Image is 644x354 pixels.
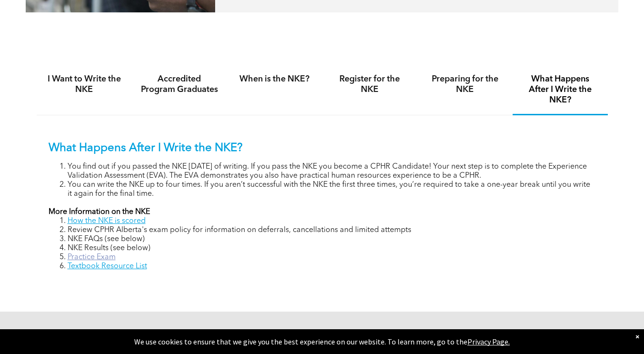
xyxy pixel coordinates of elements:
h4: What Happens After I Write the NKE? [521,74,599,105]
h4: Preparing for the NKE [426,74,504,95]
a: How the NKE is scored [68,217,146,225]
h4: I Want to Write the NKE [45,74,123,95]
a: Privacy Page. [467,337,510,346]
li: NKE Results (see below) [68,244,596,253]
a: Practice Exam [68,253,116,261]
li: You can write the NKE up to four times. If you aren’t successful with the NKE the first three tim... [68,181,596,199]
div: Dismiss notification [635,332,639,341]
li: Review CPHR Alberta's exam policy for information on deferrals, cancellations and limited attempts [68,226,596,235]
strong: More Information on the NKE [49,208,150,216]
a: Textbook Resource List [68,263,147,270]
h4: When is the NKE? [236,74,314,84]
li: NKE FAQs (see below) [68,235,596,244]
h4: Register for the NKE [331,74,409,95]
li: You find out if you passed the NKE [DATE] of writing. If you pass the NKE you become a CPHR Candi... [68,162,596,181]
h4: Accredited Program Graduates [140,74,218,95]
p: What Happens After I Write the NKE? [49,142,596,155]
